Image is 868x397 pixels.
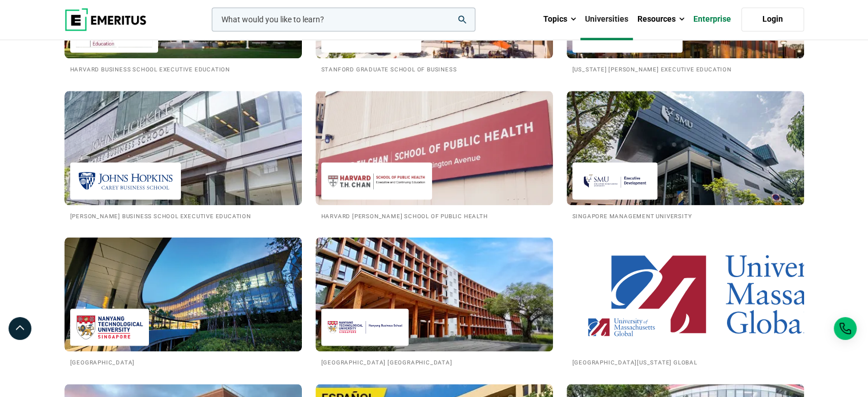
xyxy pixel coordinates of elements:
h2: Harvard [PERSON_NAME] School of Public Health [321,211,547,220]
h2: Harvard Business School Executive Education [70,64,296,74]
img: Universities We Work With [567,237,804,351]
a: Universities We Work With Harvard T.H. Chan School of Public Health Harvard [PERSON_NAME] School ... [316,91,553,220]
input: woocommerce-product-search-field-0 [212,7,475,31]
img: Universities We Work With [64,91,302,205]
img: Nanyang Technological University [76,314,144,340]
img: Johns Hopkins Carey Business School Executive Education [76,168,175,194]
img: University of Massachusetts Global [578,314,665,340]
a: Universities We Work With Nanyang Technological University Nanyang Business School [GEOGRAPHIC_DA... [316,237,553,367]
img: Universities We Work With [567,91,804,205]
h2: [US_STATE] [PERSON_NAME] Executive Education [572,64,798,74]
a: Universities We Work With Johns Hopkins Carey Business School Executive Education [PERSON_NAME] B... [64,91,302,220]
a: Universities We Work With Singapore Management University Singapore Management University [567,91,804,220]
h2: [GEOGRAPHIC_DATA] [GEOGRAPHIC_DATA] [321,357,547,367]
img: Universities We Work With [316,237,553,351]
img: Harvard T.H. Chan School of Public Health [327,168,426,194]
img: Nanyang Technological University Nanyang Business School [327,314,403,340]
h2: [PERSON_NAME] Business School Executive Education [70,211,296,220]
img: Singapore Management University [578,168,652,194]
a: Universities We Work With Nanyang Technological University [GEOGRAPHIC_DATA] [64,237,302,367]
img: Universities We Work With [64,237,302,351]
h2: [GEOGRAPHIC_DATA] [70,357,296,367]
a: Universities We Work With University of Massachusetts Global [GEOGRAPHIC_DATA][US_STATE] Global [567,237,804,367]
img: Universities We Work With [316,91,553,205]
h2: Singapore Management University [572,211,798,220]
a: Login [741,7,804,31]
h2: Stanford Graduate School of Business [321,64,547,74]
h2: [GEOGRAPHIC_DATA][US_STATE] Global [572,357,798,367]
